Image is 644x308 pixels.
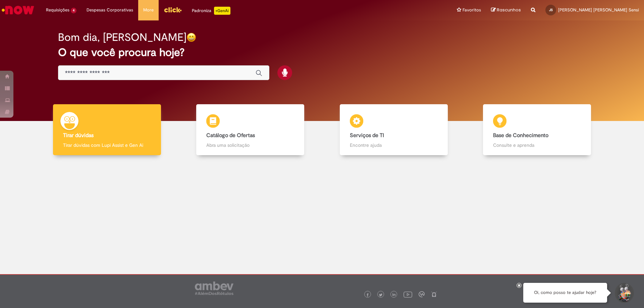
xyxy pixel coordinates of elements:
img: logo_footer_twitter.png [379,293,382,297]
img: click_logo_yellow_360x200.png [164,5,182,15]
span: Rascunhos [497,7,521,13]
span: More [143,7,154,13]
span: Requisições [46,7,69,13]
b: Tirar dúvidas [63,132,94,139]
a: Rascunhos [491,7,521,13]
p: Consulte e aprenda [493,142,581,148]
b: Base de Conhecimento [493,132,548,139]
a: Catálogo de Ofertas Abra uma solicitação [179,104,322,156]
img: logo_footer_workplace.png [419,291,425,297]
a: Tirar dúvidas Tirar dúvidas com Lupi Assist e Gen Ai [35,104,179,156]
b: Serviços de TI [350,132,384,139]
img: logo_footer_linkedin.png [392,293,396,297]
img: logo_footer_facebook.png [366,293,369,297]
a: Base de Conhecimento Consulte e aprenda [466,104,609,156]
span: 4 [71,8,76,13]
p: Encontre ajuda [350,142,438,148]
div: Padroniza [192,7,230,15]
p: +GenAi [214,7,230,15]
span: JS [549,8,553,12]
div: Oi, como posso te ajudar hoje? [523,283,607,303]
h2: O que você procura hoje? [58,47,586,58]
p: Abra uma solicitação [206,142,294,148]
span: Favoritos [463,7,481,13]
p: Tirar dúvidas com Lupi Assist e Gen Ai [63,142,151,148]
a: Serviços de TI Encontre ajuda [322,104,466,156]
button: Iniciar Conversa de Suporte [614,283,634,303]
img: logo_footer_naosei.png [431,291,437,297]
img: logo_footer_youtube.png [404,290,412,299]
span: Despesas Corporativas [87,7,133,13]
img: ServiceNow [1,3,35,17]
span: [PERSON_NAME] [PERSON_NAME] Sensi [558,7,639,13]
img: happy-face.png [186,33,196,42]
b: Catálogo de Ofertas [206,132,255,139]
img: logo_footer_ambev_rotulo_gray.png [195,282,233,295]
h2: Bom dia, [PERSON_NAME] [58,32,186,43]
